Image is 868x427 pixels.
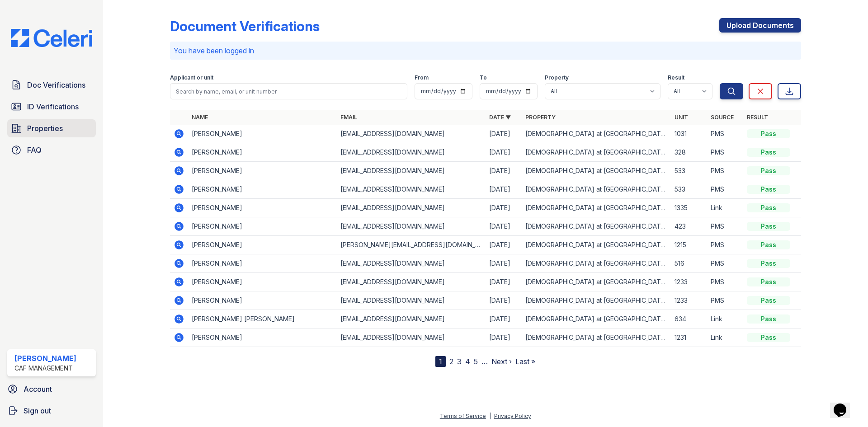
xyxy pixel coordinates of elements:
td: [PERSON_NAME] [188,180,337,199]
td: [PERSON_NAME] [188,254,337,273]
div: Pass [747,129,790,138]
td: PMS [707,162,743,180]
td: PMS [707,180,743,199]
div: [PERSON_NAME] [14,353,76,364]
span: Account [24,384,52,394]
div: Pass [747,222,790,231]
div: Document Verifications [170,18,320,34]
a: Terms of Service [440,413,486,419]
a: 5 [474,357,478,366]
td: [EMAIL_ADDRESS][DOMAIN_NAME] [337,328,486,347]
td: [PERSON_NAME] [188,273,337,291]
td: [DEMOGRAPHIC_DATA] at [GEOGRAPHIC_DATA] [522,310,670,328]
td: [PERSON_NAME] [188,199,337,217]
td: [PERSON_NAME] [188,236,337,254]
div: Pass [747,240,790,249]
label: To [480,74,487,81]
a: 4 [465,357,470,366]
a: 3 [457,357,462,366]
td: [DATE] [486,273,522,291]
td: [DATE] [486,125,522,143]
td: 634 [671,310,707,328]
td: 1031 [671,125,707,143]
td: [EMAIL_ADDRESS][DOMAIN_NAME] [337,143,486,162]
a: FAQ [7,141,96,159]
img: CE_Logo_Blue-a8612792a0a2168367f1c8372b55b34899dd931a85d93a1a3d3e32e68fde9ad4.png [4,29,99,47]
a: Upload Documents [719,18,801,33]
td: [EMAIL_ADDRESS][DOMAIN_NAME] [337,180,486,199]
td: [DATE] [486,254,522,273]
td: 1335 [671,199,707,217]
span: … [481,356,488,367]
td: [DEMOGRAPHIC_DATA] at [GEOGRAPHIC_DATA] [522,162,670,180]
label: Property [545,74,569,81]
a: 2 [449,357,453,366]
td: [PERSON_NAME] [188,328,337,347]
td: [DATE] [486,162,522,180]
td: [DATE] [486,217,522,236]
td: PMS [707,236,743,254]
td: PMS [707,143,743,162]
div: Pass [747,277,790,286]
td: [EMAIL_ADDRESS][DOMAIN_NAME] [337,162,486,180]
a: Property [525,114,556,121]
div: CAF Management [14,364,76,373]
div: Pass [747,203,790,212]
td: 533 [671,162,707,180]
div: Pass [747,148,790,157]
td: [DEMOGRAPHIC_DATA] at [GEOGRAPHIC_DATA] [522,273,670,291]
div: Pass [747,314,790,324]
td: [PERSON_NAME] [188,143,337,162]
p: You have been logged in [174,45,797,56]
td: [EMAIL_ADDRESS][DOMAIN_NAME] [337,199,486,217]
div: 1 [435,356,446,367]
td: [DEMOGRAPHIC_DATA] at [GEOGRAPHIC_DATA] [522,217,670,236]
td: 1215 [671,236,707,254]
td: 423 [671,217,707,236]
td: [DEMOGRAPHIC_DATA] at [GEOGRAPHIC_DATA] [522,199,670,217]
div: Pass [747,333,790,342]
td: [DATE] [486,328,522,347]
a: Privacy Policy [494,413,531,419]
a: ID Verifications [7,98,96,116]
label: Result [668,74,684,81]
td: [DATE] [486,236,522,254]
div: Pass [747,296,790,305]
a: Sign out [4,402,99,420]
span: Doc Verifications [27,80,85,90]
a: Doc Verifications [7,76,96,94]
td: [DEMOGRAPHIC_DATA] at [GEOGRAPHIC_DATA] [522,125,670,143]
iframe: chat widget [830,391,859,418]
td: [DATE] [486,180,522,199]
div: Pass [747,185,790,194]
span: ID Verifications [27,101,79,112]
a: Email [340,114,357,121]
a: Result [747,114,768,121]
td: [DATE] [486,199,522,217]
td: 533 [671,180,707,199]
td: [DEMOGRAPHIC_DATA] at [GEOGRAPHIC_DATA] [522,254,670,273]
label: From [415,74,429,81]
td: [EMAIL_ADDRESS][DOMAIN_NAME] [337,125,486,143]
input: Search by name, email, or unit number [170,83,407,99]
td: [PERSON_NAME] [PERSON_NAME] [188,310,337,328]
td: [DATE] [486,143,522,162]
div: Pass [747,259,790,268]
label: Applicant or unit [170,74,213,81]
a: Unit [675,114,688,121]
span: Properties [27,123,63,134]
td: PMS [707,291,743,310]
td: [EMAIL_ADDRESS][DOMAIN_NAME] [337,291,486,310]
td: [EMAIL_ADDRESS][DOMAIN_NAME] [337,254,486,273]
span: Sign out [24,405,51,416]
a: Last » [515,357,535,366]
td: PMS [707,273,743,291]
a: Date ▼ [489,114,511,121]
td: [DEMOGRAPHIC_DATA] at [GEOGRAPHIC_DATA] [522,143,670,162]
td: 328 [671,143,707,162]
td: [DEMOGRAPHIC_DATA] at [GEOGRAPHIC_DATA] [522,291,670,310]
td: [PERSON_NAME] [188,291,337,310]
td: [EMAIL_ADDRESS][DOMAIN_NAME] [337,310,486,328]
td: [PERSON_NAME] [188,125,337,143]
